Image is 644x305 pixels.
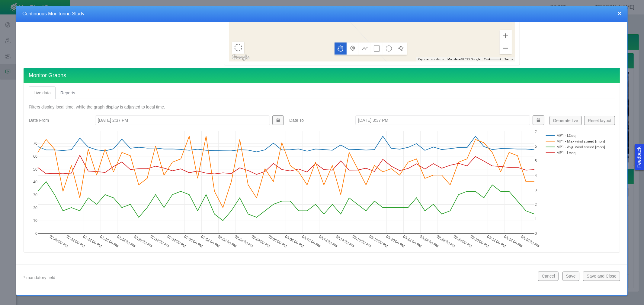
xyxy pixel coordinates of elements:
[538,272,559,281] button: Cancel
[505,58,513,61] a: Terms (opens in new tab)
[562,272,579,281] button: Save
[56,86,80,99] a: Reports
[533,115,544,125] button: Show Date Picker
[95,115,270,125] input: m/d/yyyy, h:mm AM/PM
[272,115,284,125] button: Show Date Picker
[29,86,56,99] a: Live data
[482,57,503,61] button: Map Scale: 2 m per 35 pixels
[24,115,90,126] label: Date From
[500,30,512,42] button: Zoom in
[383,42,395,55] button: Draw a circle
[549,116,582,125] button: Generate live
[584,116,615,125] button: Reset layout
[29,105,165,109] span: Filters display local time, while the graph display is adjusted to local time.
[335,42,347,55] button: Move the map
[418,57,444,61] button: Keyboard shortcuts
[371,42,383,55] button: Draw a rectangle
[355,115,530,125] input: m/d/yyyy, h:mm AM/PM
[347,42,359,55] button: Add a marker
[284,115,351,126] label: Date To
[583,272,620,281] button: Save and Close
[232,42,244,54] button: Select area
[24,68,620,83] h4: Monitor Graphs
[24,274,533,281] p: * mandatory field
[231,54,251,61] a: Open this area in Google Maps (opens a new window)
[395,42,407,55] button: Draw a polygon
[359,42,371,55] button: Draw a multipoint line
[500,42,512,54] button: Zoom out
[484,58,489,61] span: 2 m
[22,11,621,17] h4: Continuous Monitoring Study
[231,54,251,61] img: Google
[447,58,480,61] span: Map data ©2025 Google
[618,10,621,16] button: close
